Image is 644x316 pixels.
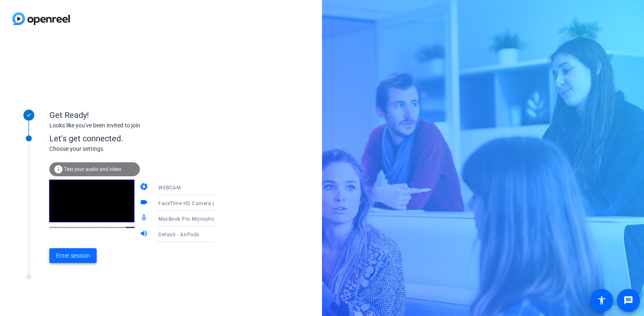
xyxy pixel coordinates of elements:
[158,200,243,206] span: FaceTime HD Camera (3A71:F4B5)
[49,132,231,145] div: Let's get connected.
[140,198,150,208] mat-icon: videocam
[56,251,90,260] span: Enter session
[140,214,150,224] mat-icon: mic_none
[49,121,214,130] div: Looks like you've been invited to join
[49,109,214,121] div: Get Ready!
[140,182,150,192] mat-icon: camera
[49,145,231,153] div: Choose your settings
[158,215,242,222] span: MacBook Pro Microphone (Built-in)
[64,166,121,172] span: Test your audio and video
[158,232,199,238] span: Default - AirPods
[623,295,633,305] mat-icon: message
[53,164,63,174] mat-icon: info
[49,248,97,263] button: Enter session
[597,295,607,305] mat-icon: accessibility
[140,229,150,239] mat-icon: volume_up
[158,185,181,191] span: WEBCAM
